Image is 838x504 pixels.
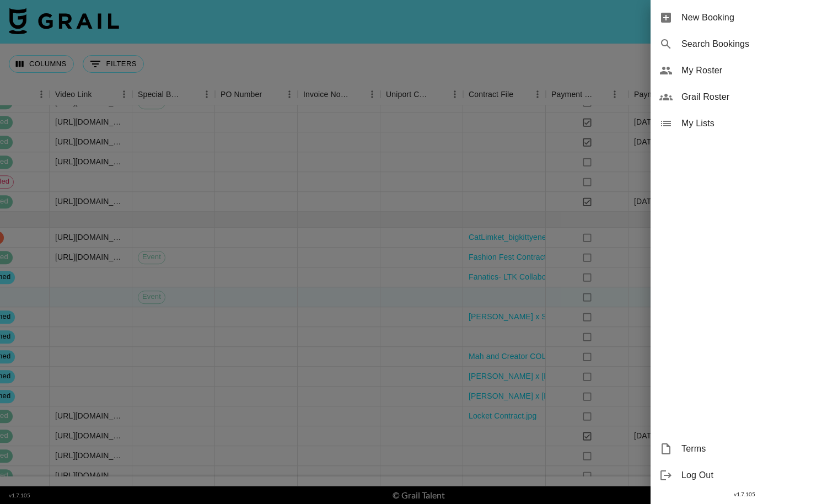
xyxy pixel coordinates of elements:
[651,489,838,500] div: v 1.7.105
[651,462,838,489] div: Log Out
[651,4,838,31] div: New Booking
[651,84,838,110] div: Grail Roster
[681,37,829,51] span: Search Bookings
[681,442,829,455] span: Terms
[651,110,838,137] div: My Lists
[681,469,829,482] span: Log Out
[651,436,838,462] div: Terms
[681,90,829,104] span: Grail Roster
[651,31,838,57] div: Search Bookings
[681,64,829,77] span: My Roster
[651,57,838,84] div: My Roster
[681,11,829,24] span: New Booking
[681,117,829,130] span: My Lists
